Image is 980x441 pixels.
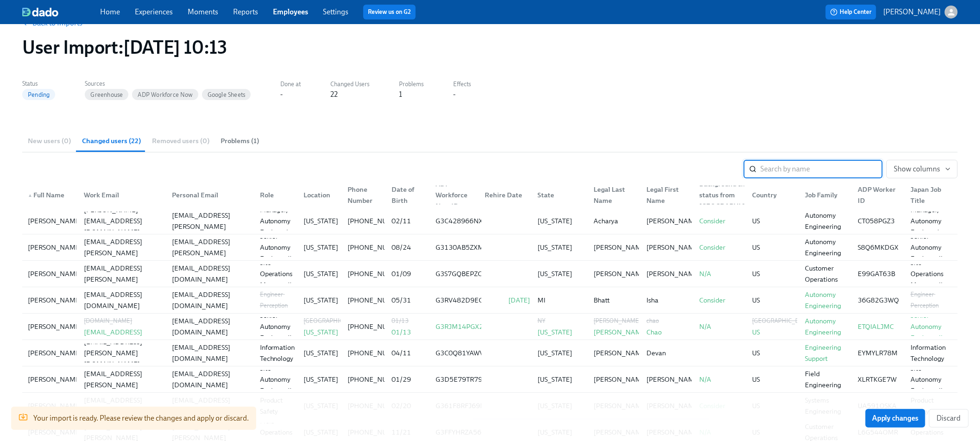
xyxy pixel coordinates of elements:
[260,204,296,238] div: Manager, Autonomy Engineering
[830,7,872,17] span: Help Center
[594,295,636,306] div: Bhatt
[100,7,120,16] a: Home
[172,225,249,270] div: [PERSON_NAME][EMAIL_ADDRESS][PERSON_NAME][DOMAIN_NAME]
[260,331,295,375] div: Senior Information Technology Engineer
[643,184,692,206] div: Legal First Name
[348,215,408,227] div: [PHONE_NUMBER]
[82,136,141,146] span: Changed users (22)
[392,295,425,306] div: 05/31
[436,347,504,359] div: G3C0Q81YAWVCZYCT
[699,268,741,279] div: N/A
[392,268,425,279] div: 01/09
[884,6,958,19] button: [PERSON_NAME]
[453,79,471,89] label: Effects
[260,310,293,343] div: Senior Autonomy Engineer II
[392,242,425,253] div: 08/24
[910,204,952,238] div: Manager, Autonomy Engineering
[646,215,701,227] div: [PERSON_NAME]
[24,189,76,201] div: Full Name
[330,89,338,100] div: 22
[24,186,76,204] div: ▲Full Name
[429,186,481,204] div: ADP Workforce Now ID
[850,186,903,204] div: ADP Worker ID
[392,327,425,338] div: 01/13
[80,189,164,201] div: Work Email
[28,374,82,385] div: [PERSON_NAME]
[910,363,952,396] div: Site Autonomy Engineer II
[594,374,648,385] div: [PERSON_NAME]
[907,184,956,206] div: Japan Job Title
[646,315,688,327] div: chao
[28,268,82,279] div: [PERSON_NAME]
[330,79,369,89] label: Changed Users
[392,215,425,227] div: 02/11
[28,215,82,227] div: [PERSON_NAME]
[85,91,128,98] span: Greenhouse
[304,327,363,338] div: [US_STATE]
[537,215,582,227] div: [US_STATE]
[858,268,899,279] div: E99GAT63B
[745,186,797,204] div: Country
[805,236,847,258] div: Autonomy Engineering
[260,363,293,396] div: Site Autonomy Engineer II
[260,231,293,264] div: Senior Autonomy Engineer II
[432,178,481,212] div: ADP Workforce Now ID
[300,189,341,201] div: Location
[172,368,249,391] div: [EMAIL_ADDRESS][DOMAIN_NAME]
[797,186,850,204] div: Job Family
[348,268,408,279] div: [PHONE_NUMBER]
[937,414,961,423] span: Discard
[929,409,969,428] button: Discard
[260,257,293,290] div: Site Operations Manager II
[348,295,408,306] div: [PHONE_NUMBER]
[485,295,530,306] div: [DATE]
[348,242,408,253] div: [PHONE_NUMBER]
[436,242,506,253] div: G3130AB5ZXM1QCFK
[304,242,339,253] div: [US_STATE]
[858,374,899,385] div: XLRTKGE7W
[699,242,741,253] div: Consider
[886,160,958,178] button: Show columns
[168,189,253,201] div: Personal Email
[84,204,161,238] div: [PERSON_NAME][EMAIL_ADDRESS][DOMAIN_NAME]
[884,7,941,17] p: [PERSON_NAME]
[903,186,956,204] div: Japan Job Title
[84,225,161,270] div: [PERSON_NAME][EMAIL_ADDRESS][PERSON_NAME][DOMAIN_NAME]
[805,289,847,311] div: Autonomy Engineering
[594,268,648,279] div: [PERSON_NAME]
[805,342,847,364] div: Engineering Support
[28,242,82,253] div: [PERSON_NAME]
[273,7,308,16] a: Employees
[135,7,173,16] a: Experiences
[537,315,582,327] div: NY
[22,79,55,89] label: Status
[304,347,339,359] div: [US_STATE]
[752,374,794,385] div: US
[594,215,636,227] div: Acharya
[22,91,55,98] span: Pending
[858,347,899,359] div: EYMYLR78M
[132,91,198,98] span: ADP Workforce Now
[304,295,339,306] div: [US_STATE]
[172,289,249,311] div: [EMAIL_ADDRESS][DOMAIN_NAME]
[692,186,745,204] div: Background check status from [GEOGRAPHIC_DATA]
[188,7,218,16] a: Moments
[436,295,507,306] div: G3RV482D9ECNMKA8
[748,189,797,201] div: Country
[699,295,741,306] div: Consider
[256,189,297,201] div: Role
[646,268,701,279] div: [PERSON_NAME]
[646,295,688,306] div: Isha
[752,268,794,279] div: US
[752,315,811,327] div: [GEOGRAPHIC_DATA]
[221,136,259,146] span: Problems (1)
[587,186,639,204] div: Legal Last Name
[22,7,58,17] img: dado
[76,186,164,204] div: Work Email
[699,321,741,332] div: N/A
[392,315,425,327] div: 01/13
[348,347,408,359] div: [PHONE_NUMBER]
[866,409,925,428] button: Apply changes
[646,327,688,338] div: Chao
[28,193,32,198] span: ▲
